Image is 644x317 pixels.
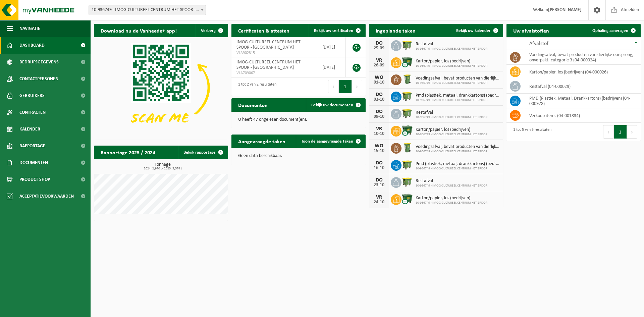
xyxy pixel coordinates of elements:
[506,24,556,37] h2: Uw afvalstoffen
[19,154,48,171] span: Documenten
[369,24,422,37] h2: Ingeplande taken
[196,24,227,37] button: Verberg
[416,42,487,47] span: Restafval
[416,178,487,184] span: Restafval
[401,159,413,170] img: WB-1100-HPE-GN-50
[19,37,45,54] span: Dashboard
[524,50,641,65] td: voedingsafval, bevat producten van dierlijke oorsprong, onverpakt, categorie 3 (04-000024)
[372,149,386,153] div: 15-10
[416,115,487,119] span: 10-936749 - IMOG-CULTUREEL CENTRUM HET SPOOR
[372,97,386,102] div: 02-10
[19,70,58,87] span: Contactpersonen
[451,24,502,37] a: Bekijk uw kalender
[603,125,614,139] button: Previous
[416,150,500,154] span: 10-936749 - IMOG-CULTUREEL CENTRUM HET SPOOR
[231,98,274,111] h2: Documenten
[339,80,352,93] button: 1
[372,109,386,114] div: DO
[372,195,386,200] div: VR
[401,176,413,188] img: WB-1100-HPE-GN-50
[372,80,386,85] div: 01-10
[231,24,296,37] h2: Certificaten & attesten
[301,139,353,144] span: Toon de aangevraagde taken
[416,184,487,188] span: 10-936749 - IMOG-CULTUREEL CENTRUM HET SPOOR
[587,24,640,37] a: Ophaling aanvragen
[372,92,386,97] div: DO
[372,183,386,188] div: 23-10
[529,41,548,46] span: Afvalstof
[416,81,500,85] span: 10-936749 - IMOG-CULTUREEL CENTRUM HET SPOOR
[372,41,386,46] div: DO
[89,5,206,15] span: 10-936749 - IMOG-CULTUREEL CENTRUM HET SPOOR - HARELBEKE
[236,70,312,76] span: VLA709067
[317,37,346,57] td: [DATE]
[401,108,413,119] img: WB-1100-HPE-GN-50
[19,121,40,138] span: Kalender
[416,47,487,51] span: 10-936749 - IMOG-CULTUREEL CENTRUM HET SPOOR
[372,200,386,205] div: 24-10
[416,59,487,64] span: Karton/papier, los (bedrijven)
[94,24,183,37] h2: Download nu de Vanheede+ app!
[524,108,641,123] td: verkoop items (04-001834)
[416,144,500,150] span: Voedingsafval, bevat producten van dierlijke oorsprong, onverpakt, categorie 3
[314,29,353,33] span: Bekijk uw certificaten
[372,143,386,149] div: WO
[614,125,627,139] button: 1
[416,167,500,171] span: 10-936749 - IMOG-CULTUREEL CENTRUM HET SPOOR
[19,87,45,104] span: Gebruikers
[510,124,551,139] div: 1 tot 5 van 5 resultaten
[236,50,312,56] span: VLA902315
[19,171,50,188] span: Product Shop
[19,20,40,37] span: Navigatie
[548,7,582,12] strong: [PERSON_NAME]
[372,126,386,131] div: VR
[19,54,59,70] span: Bedrijfsgegevens
[524,79,641,94] td: restafval (04-000029)
[416,201,487,205] span: 10-936749 - IMOG-CULTUREEL CENTRUM HET SPOOR
[372,58,386,63] div: VR
[372,46,386,51] div: 25-09
[416,110,487,115] span: Restafval
[97,167,228,170] span: 2024: 2,970 t - 2025: 3,574 t
[19,104,46,121] span: Contracten
[317,57,346,77] td: [DATE]
[236,40,301,50] span: IMOG-CULTUREEL CENTRUM HET SPOOR - [GEOGRAPHIC_DATA]
[97,162,228,170] h3: Tonnage
[94,37,228,138] img: Download de VHEPlus App
[306,98,365,112] a: Bekijk uw documenten
[401,56,413,68] img: WB-1100-CU
[311,103,353,107] span: Bekijk uw documenten
[372,166,386,170] div: 16-10
[19,188,74,205] span: Acceptatievoorwaarden
[416,127,487,133] span: Karton/papier, los (bedrijven)
[416,133,487,137] span: 10-936749 - IMOG-CULTUREEL CENTRUM HET SPOOR
[401,125,413,136] img: WB-1100-CU
[238,117,359,122] p: U heeft 47 ongelezen document(en).
[372,75,386,80] div: WO
[372,131,386,136] div: 10-10
[352,80,362,93] button: Next
[401,142,413,153] img: WB-0240-HPE-GN-50
[372,160,386,166] div: DO
[372,114,386,119] div: 09-10
[416,196,487,201] span: Karton/papier, los (bedrijven)
[401,91,413,102] img: WB-1100-HPE-GN-50
[456,29,491,33] span: Bekijk uw kalender
[401,39,413,51] img: WB-1100-HPE-GN-50
[524,65,641,79] td: karton/papier, los (bedrijven) (04-000026)
[592,29,628,33] span: Ophaling aanvragen
[401,73,413,85] img: WB-0240-HPE-GN-50
[416,64,487,68] span: 10-936749 - IMOG-CULTUREEL CENTRUM HET SPOOR
[416,161,500,167] span: Pmd (plastiek, metaal, drankkartons) (bedrijven)
[372,177,386,183] div: DO
[231,135,292,148] h2: Aangevraagde taken
[236,60,301,70] span: IMOG-CULTUREEL CENTRUM HET SPOOR - [GEOGRAPHIC_DATA]
[416,98,500,102] span: 10-936749 - IMOG-CULTUREEL CENTRUM HET SPOOR
[524,94,641,108] td: PMD (Plastiek, Metaal, Drankkartons) (bedrijven) (04-000978)
[296,135,365,148] a: Toon de aangevraagde taken
[627,125,637,139] button: Next
[309,24,365,37] a: Bekijk uw certificaten
[372,63,386,68] div: 26-09
[94,146,162,159] h2: Rapportage 2025 / 2024
[238,154,359,158] p: Geen data beschikbaar.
